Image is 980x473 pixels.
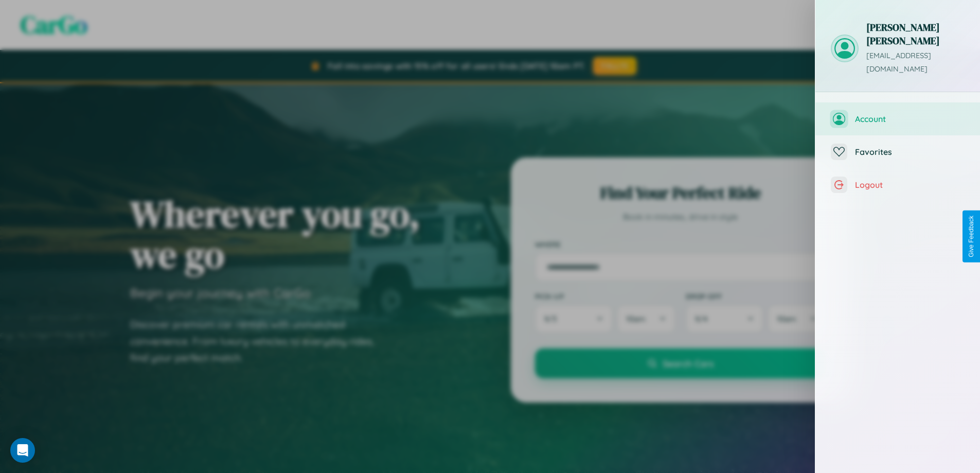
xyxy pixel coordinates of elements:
button: Favorites [815,135,980,168]
button: Logout [815,168,980,201]
span: Favorites [855,147,965,157]
p: [EMAIL_ADDRESS][DOMAIN_NAME] [866,49,965,76]
button: Account [815,102,980,135]
h3: [PERSON_NAME] [PERSON_NAME] [866,21,965,47]
span: Logout [855,180,965,190]
span: Account [855,114,965,124]
div: Open Intercom Messenger [10,438,35,463]
div: Give Feedback [968,216,975,257]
